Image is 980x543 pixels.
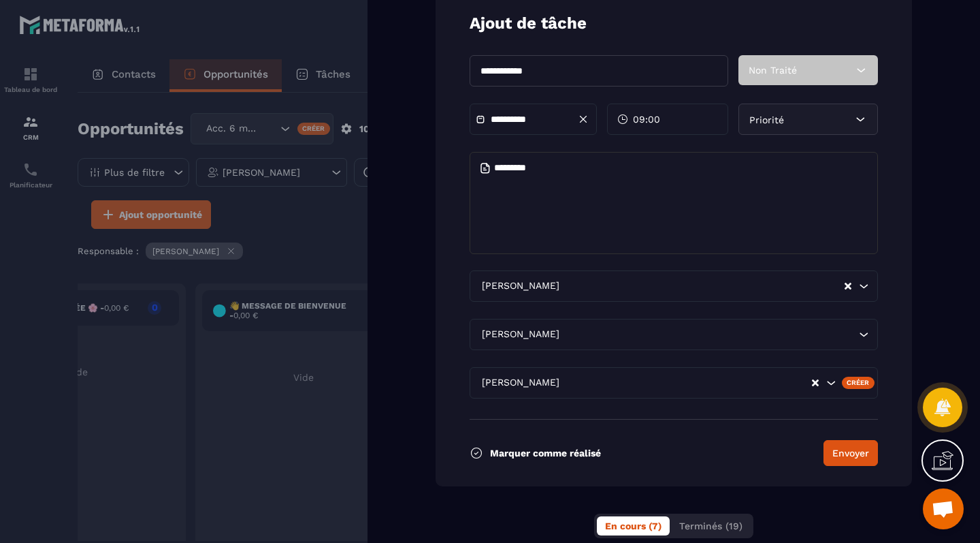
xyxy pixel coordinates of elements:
div: Search for option [470,270,878,302]
a: Ouvrir le chat [923,488,964,529]
span: Priorité [749,114,784,125]
span: Terminés (19) [679,521,742,531]
button: Envoyer [823,440,878,466]
span: [PERSON_NAME] [478,279,562,294]
button: Clear Selected [812,378,819,388]
button: Terminés (19) [671,516,751,536]
span: [PERSON_NAME] [478,327,562,342]
p: Marquer comme réalisé [490,448,601,459]
input: Search for option [562,327,855,342]
div: Search for option [470,367,878,399]
span: En cours (7) [605,521,661,531]
input: Search for option [562,375,811,390]
button: En cours (7) [597,516,670,536]
input: Search for option [562,279,843,294]
button: Clear Selected [845,281,851,292]
div: Search for option [470,319,878,350]
div: Créer [842,377,875,389]
span: 09:00 [633,112,660,126]
span: [PERSON_NAME] [478,375,562,390]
